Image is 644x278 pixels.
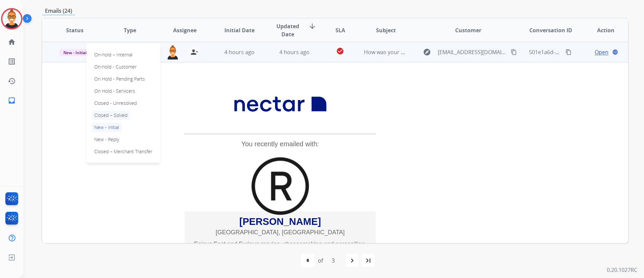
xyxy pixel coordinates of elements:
[224,48,255,56] span: 4 hours ago
[279,48,310,56] span: 4 hours ago
[308,22,316,30] mat-icon: arrow_downward
[376,26,396,34] span: Subject
[184,139,376,149] h1: You recently emailed with:
[124,26,136,34] span: Type
[252,157,309,215] img: Alexie's profile photo
[8,57,16,66] mat-icon: list_alt
[348,256,356,265] mat-icon: navigate_next
[173,26,197,34] span: Assignee
[92,86,138,96] p: On Hold - Servicers
[92,62,139,72] p: On-hold - Customer
[573,18,628,42] th: Action
[230,78,330,129] img: Nectar logo
[92,74,148,84] p: On Hold - Pending Parts
[166,45,179,59] img: agent-avatar
[438,48,507,56] span: [EMAIL_ADDRESS][DOMAIN_NAME]
[190,48,198,56] mat-icon: person_remove
[2,9,21,28] img: avatar
[92,147,155,156] p: Closed – Merchant Transfer
[423,48,431,56] mat-icon: explore
[92,123,122,132] p: New - Initial
[8,96,16,105] mat-icon: inbox
[607,266,637,274] p: 0.20.1027RC
[364,256,372,265] mat-icon: last_page
[529,26,572,34] span: Conversation ID
[455,26,481,34] span: Customer
[335,26,345,34] span: SLA
[59,49,91,56] span: New - Initial
[224,26,255,34] span: Initial Date
[184,215,376,229] h2: [PERSON_NAME]
[42,7,75,15] p: Emails (24)
[336,47,344,55] mat-icon: check_circle
[529,48,631,56] span: 501e1a6d-c6c1-44f1-bacc-20bd84ed5992
[273,22,303,38] span: Updated Date
[92,50,135,59] p: On-hold – Internal
[326,254,340,267] div: 3
[92,98,140,108] p: Closed - Unresolved
[184,240,376,248] h3: Enjoys Fast and Furious movies, cheesemaking and parasailing.
[66,26,84,34] span: Status
[8,77,16,85] mat-icon: history
[511,49,517,55] mat-icon: content_copy
[8,38,16,46] mat-icon: home
[184,228,376,237] h3: [GEOGRAPHIC_DATA], [GEOGRAPHIC_DATA]
[318,256,323,265] div: of
[566,49,572,55] mat-icon: content_copy
[595,48,608,56] span: Open
[92,135,122,144] p: New - Reply
[92,111,130,120] p: Closed – Solved
[364,48,472,56] span: How was your email with [PERSON_NAME]?
[612,49,618,55] mat-icon: language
